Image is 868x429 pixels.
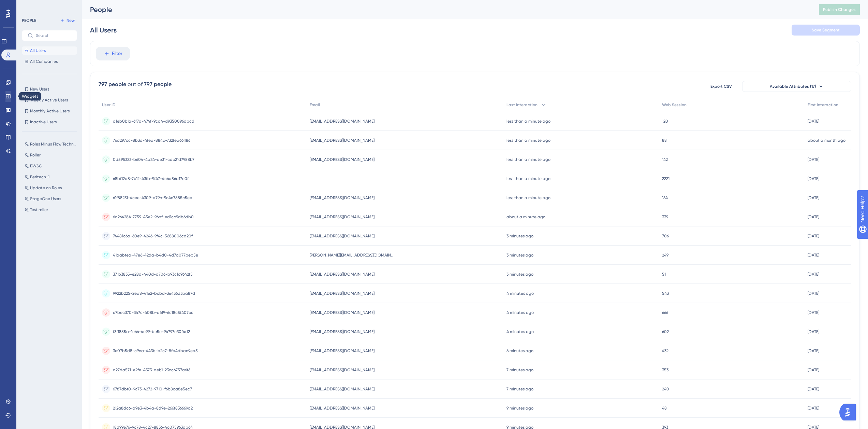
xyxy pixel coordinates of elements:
button: Monthly Active Users [22,107,77,115]
span: Export CSV [710,84,732,89]
time: [DATE] [808,368,819,372]
iframe: UserGuiding AI Assistant Launcher [839,402,860,423]
span: Monthly Active Users [30,108,70,114]
span: [EMAIL_ADDRESS][DOMAIN_NAME] [310,138,374,143]
span: [EMAIL_ADDRESS][DOMAIN_NAME] [310,214,374,220]
time: 4 minutes ago [506,329,534,334]
span: [EMAIL_ADDRESS][DOMAIN_NAME] [310,405,374,411]
time: less than a minute ago [506,119,550,124]
span: 41aabfea-47e6-42da-b4d0-4d7a077beb5e [113,252,198,258]
span: 120 [662,119,668,124]
button: BWSC [22,162,81,170]
span: 706 [662,233,669,239]
span: Web Session [662,102,687,108]
time: 9 minutes ago [506,406,533,411]
button: Beritech-1 [22,173,81,181]
button: Available Attributes (17) [742,81,851,92]
span: New [67,18,75,23]
span: Publish Changes [823,7,856,12]
span: All Users [30,48,46,53]
span: BWSC [30,163,42,169]
span: 602 [662,329,669,334]
span: Roller [30,152,41,158]
span: 339 [662,214,668,220]
span: Update on Roles [30,185,62,191]
span: 432 [662,348,668,354]
time: less than a minute ago [506,157,550,162]
span: 142 [662,157,668,162]
span: First Interaction [808,102,838,108]
button: Roles Minus Flow Technology [22,140,81,148]
span: [PERSON_NAME][EMAIL_ADDRESS][DOMAIN_NAME] [310,252,395,258]
time: 3 minutes ago [506,253,533,258]
time: less than a minute ago [506,195,550,200]
span: Last Interaction [506,102,538,108]
span: [EMAIL_ADDRESS][DOMAIN_NAME] [310,329,374,334]
time: [DATE] [808,310,819,315]
time: [DATE] [808,387,819,391]
button: Roller [22,151,81,159]
time: 3 minutes ago [506,234,533,238]
span: 2221 [662,176,670,181]
span: 3e07b5d8-c9ca-443b-b2c7-8fb4dbac9ea5 [113,348,198,354]
time: [DATE] [808,253,819,258]
time: [DATE] [808,406,819,411]
span: Need Help? [16,2,43,10]
span: 0d595323-b604-4a34-ae31-cdc21d7988b7 [113,157,194,162]
span: 164 [662,195,668,200]
button: Filter [96,47,130,60]
span: 76d297cc-8b3d-4fea-884c-732fea66ff86 [113,138,190,143]
button: New [58,16,77,25]
span: a27da571-e2fe-4373-aeb1-23cc6757a6f6 [113,367,190,373]
span: All Companies [30,59,58,64]
time: [DATE] [808,157,819,162]
time: about a minute ago [506,214,545,219]
button: Export CSV [704,81,738,92]
time: [DATE] [808,291,819,296]
span: f3f1885a-1e66-4e99-be5e-94797e30f4d2 [113,329,190,334]
span: Email [310,102,320,108]
div: out of [128,80,143,88]
div: PEOPLE [22,18,36,23]
span: 88 [662,138,667,143]
time: [DATE] [808,176,819,181]
span: 6a264284-7759-45e2-96bf-ed1cc9db6db0 [113,214,194,220]
span: 371b3835-e28d-440d-a706-b93c1c9642f5 [113,272,193,277]
div: 797 people [144,80,172,88]
input: Search [36,33,71,38]
span: 543 [662,291,669,296]
button: Test roller [22,206,81,214]
span: [EMAIL_ADDRESS][DOMAIN_NAME] [310,310,374,315]
time: less than a minute ago [506,138,550,143]
span: 6787dbf0-9c73-4272-9710-f6b8ca8e5ec7 [113,386,192,392]
span: Filter [112,50,122,58]
button: Save Segment [792,25,860,36]
span: 68bf12a8-7b12-43fb-9f47-4c6a56d17c0f [113,176,189,181]
span: Beritech-1 [30,174,49,180]
span: Inactive Users [30,119,57,125]
span: 212a8dc6-a9e3-4b4a-8d9e-266f836669a2 [113,405,193,411]
div: People [90,5,802,14]
span: Save Segment [812,27,840,33]
span: [EMAIL_ADDRESS][DOMAIN_NAME] [310,119,374,124]
time: 6 minutes ago [506,348,533,353]
span: [EMAIL_ADDRESS][DOMAIN_NAME] [310,367,374,373]
time: [DATE] [808,272,819,277]
button: Update on Roles [22,184,81,192]
span: 61f88231-4cee-4309-a79c-9c4c7885c5eb [113,195,192,200]
time: [DATE] [808,214,819,219]
span: d1eb0b1a-6f7a-474f-9ca4-d9350096dbcd [113,119,194,124]
time: 4 minutes ago [506,291,534,296]
span: 666 [662,310,668,315]
button: Weekly Active Users [22,96,77,104]
span: [EMAIL_ADDRESS][DOMAIN_NAME] [310,386,374,392]
span: [EMAIL_ADDRESS][DOMAIN_NAME] [310,195,374,200]
time: 4 minutes ago [506,310,534,315]
span: [EMAIL_ADDRESS][DOMAIN_NAME] [310,348,374,354]
span: 9922b225-2ea8-41e2-bcbd-3e436d3ba87d [113,291,195,296]
time: [DATE] [808,329,819,334]
span: New Users [30,86,49,92]
span: 240 [662,386,669,392]
span: c7bec370-347c-408b-a619-6c18c5f407cc [113,310,193,315]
